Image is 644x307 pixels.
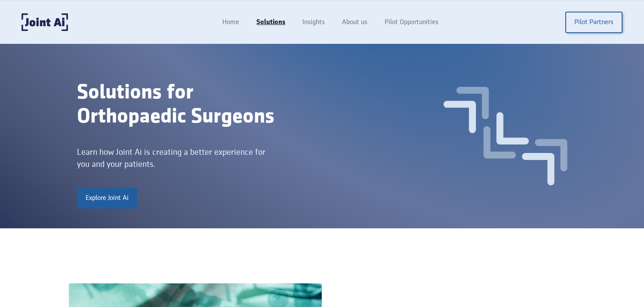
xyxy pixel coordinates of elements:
div: Learn how Joint Ai is creating a better experience for you and your patients. [77,146,265,170]
a: Insights [294,14,333,31]
a: Pilot Opportunities [376,14,447,31]
a: Home [214,14,248,31]
a: Solutions [248,14,294,31]
a: home [22,13,68,31]
div: Solutions for Orthopaedic Surgeons [77,81,346,129]
a: Pilot Partners [565,12,622,33]
a: About us [333,14,376,31]
a: Explore Joint Ai [77,187,137,208]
